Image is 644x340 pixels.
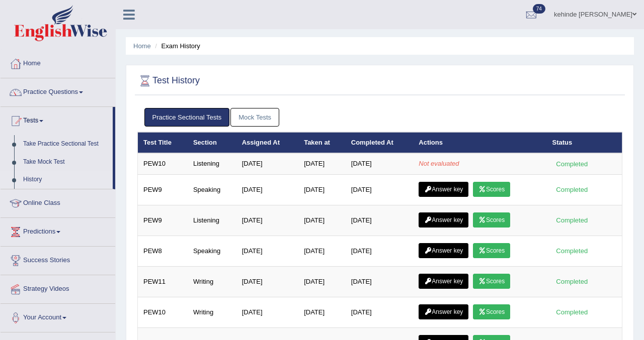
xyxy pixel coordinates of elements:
[152,41,200,51] li: Exam History
[188,297,236,327] td: Writing
[1,304,115,329] a: Your Account
[236,132,299,153] th: Assigned At
[298,236,346,266] td: [DATE]
[473,243,510,258] a: Scores
[298,205,346,236] td: [DATE]
[1,78,115,103] a: Practice Questions
[236,174,299,205] td: [DATE]
[346,266,414,297] td: [DATE]
[346,132,414,153] th: Completed At
[188,153,236,174] td: Listening
[137,73,200,88] h2: Test History
[298,153,346,174] td: [DATE]
[133,42,151,50] a: Home
[138,174,188,205] td: PEW9
[473,274,510,289] a: Scores
[236,266,299,297] td: [DATE]
[138,153,188,174] td: PEW10
[547,132,622,153] th: Status
[298,174,346,205] td: [DATE]
[346,205,414,236] td: [DATE]
[346,236,414,266] td: [DATE]
[346,297,414,327] td: [DATE]
[188,132,236,153] th: Section
[552,307,592,317] div: Completed
[19,135,113,153] a: Take Practice Sectional Test
[1,275,115,300] a: Strategy Videos
[138,297,188,327] td: PEW10
[236,236,299,266] td: [DATE]
[236,153,299,174] td: [DATE]
[552,276,592,287] div: Completed
[419,274,468,289] a: Answer key
[473,212,510,228] a: Scores
[230,108,279,127] a: Mock Tests
[552,159,592,169] div: Completed
[138,132,188,153] th: Test Title
[144,108,230,127] a: Practice Sectional Tests
[419,182,468,197] a: Answer key
[298,132,346,153] th: Taken at
[188,236,236,266] td: Speaking
[138,205,188,236] td: PEW9
[552,184,592,195] div: Completed
[419,304,468,319] a: Answer key
[1,189,115,214] a: Online Class
[413,132,546,153] th: Actions
[188,205,236,236] td: Listening
[419,212,468,228] a: Answer key
[188,174,236,205] td: Speaking
[473,182,510,197] a: Scores
[419,243,468,258] a: Answer key
[419,160,459,167] em: Not evaluated
[1,247,115,272] a: Success Stories
[552,246,592,256] div: Completed
[138,236,188,266] td: PEW8
[19,153,113,171] a: Take Mock Test
[188,266,236,297] td: Writing
[19,171,113,189] a: History
[1,50,115,75] a: Home
[552,215,592,225] div: Completed
[533,4,545,14] span: 74
[298,297,346,327] td: [DATE]
[298,266,346,297] td: [DATE]
[1,218,115,243] a: Predictions
[346,174,414,205] td: [DATE]
[236,297,299,327] td: [DATE]
[138,266,188,297] td: PEW11
[346,153,414,174] td: [DATE]
[473,304,510,319] a: Scores
[1,107,113,132] a: Tests
[236,205,299,236] td: [DATE]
